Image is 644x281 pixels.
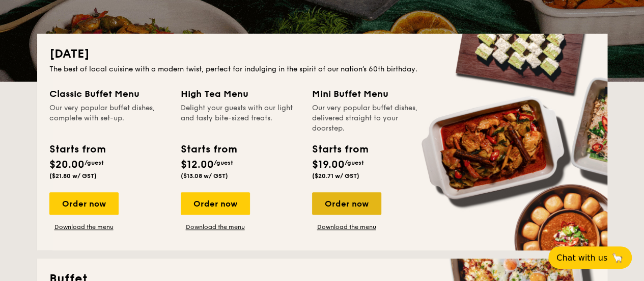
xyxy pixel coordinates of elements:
span: /guest [345,159,364,166]
div: Our very popular buffet dishes, complete with set-up. [49,103,169,134]
div: Our very popular buffet dishes, delivered straight to your doorstep. [312,103,431,134]
span: /guest [85,159,104,166]
span: $12.00 [181,159,214,171]
div: Delight your guests with our light and tasty bite-sized treats. [181,103,300,134]
span: $19.00 [312,159,345,171]
div: Starts from [181,142,236,157]
h2: [DATE] [49,46,595,62]
span: ($20.71 w/ GST) [312,172,359,180]
span: $20.00 [49,159,85,171]
span: Chat with us [556,253,607,263]
span: ($13.08 w/ GST) [181,172,228,180]
div: Starts from [312,142,368,157]
div: Starts from [49,142,105,157]
span: 🦙 [611,252,624,264]
div: Mini Buffet Menu [312,87,431,101]
div: Order now [181,192,250,215]
div: Classic Buffet Menu [49,87,169,101]
div: The best of local cuisine with a modern twist, perfect for indulging in the spirit of our nation’... [49,64,595,74]
a: Download the menu [181,223,250,231]
a: Download the menu [49,223,119,231]
span: ($21.80 w/ GST) [49,172,97,180]
span: /guest [214,159,233,166]
a: Download the menu [312,223,381,231]
div: Order now [49,192,119,215]
button: Chat with us🦙 [548,246,632,269]
div: Order now [312,192,381,215]
div: High Tea Menu [181,87,300,101]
